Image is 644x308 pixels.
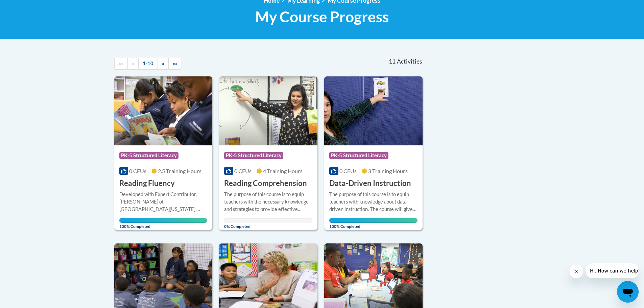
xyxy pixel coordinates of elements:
span: «« [119,61,123,66]
span: 0 CEUs [234,168,252,174]
a: Begining [114,58,128,70]
span: Activities [397,58,422,65]
span: PK-5 Structured Literacy [329,152,388,159]
div: The purpose of this course is to equip teachers with the necessary knowledge and strategies to pr... [224,191,312,213]
span: 2.5 Training Hours [158,168,201,174]
span: 100% Completed [329,218,418,229]
a: 1-10 [138,58,158,70]
img: Course Logo [219,76,317,145]
span: 3 Training Hours [368,168,408,174]
a: Course LogoPK-5 Structured Literacy0 CEUs2.5 Training Hours Reading FluencyDeveloped with Expert ... [114,76,213,230]
a: End [168,58,182,70]
div: Developed with Expert Contributor, [PERSON_NAME] of [GEOGRAPHIC_DATA][US_STATE], [GEOGRAPHIC_DATA... [119,191,208,213]
div: The purpose of this course is to equip teachers with knowledge about data-driven instruction. The... [329,191,418,213]
span: 0 CEUs [339,168,357,174]
span: »» [173,61,177,66]
span: PK-5 Structured Literacy [119,152,178,159]
img: Course Logo [114,76,213,145]
a: Course LogoPK-5 Structured Literacy0 CEUs3 Training Hours Data-Driven InstructionThe purpose of t... [324,76,423,230]
iframe: Button to launch messaging window [617,281,639,303]
h3: Reading Fluency [119,178,175,189]
a: Next [158,58,169,70]
h3: Data-Driven Instruction [329,178,411,189]
h3: Reading Comprehension [224,178,307,189]
span: My Course Progress [255,8,389,26]
div: Your progress [329,218,418,223]
iframe: Message from company [586,263,639,278]
span: 4 Training Hours [263,168,303,174]
span: 0 CEUs [129,168,146,174]
span: « [132,61,134,66]
div: Your progress [119,218,208,223]
a: Previous [127,58,139,70]
a: Course LogoPK-5 Structured Literacy0 CEUs4 Training Hours Reading ComprehensionThe purpose of thi... [219,76,317,230]
span: PK-5 Structured Literacy [224,152,283,159]
img: Course Logo [324,76,423,145]
span: » [162,61,164,66]
span: 11 [389,58,396,65]
iframe: Close message [570,265,583,278]
span: Hi. How can we help? [4,5,55,10]
span: 100% Completed [119,218,208,229]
